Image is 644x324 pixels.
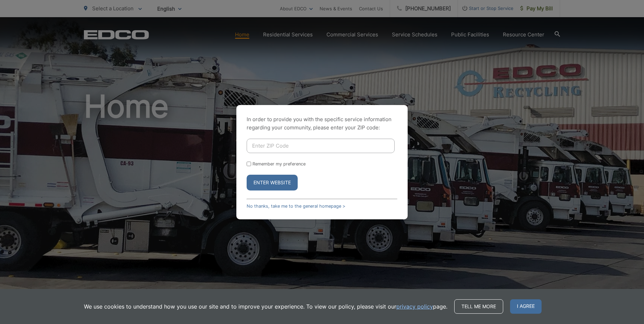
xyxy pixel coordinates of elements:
[247,139,395,153] input: Enter ZIP Code
[454,299,503,314] a: Tell me more
[247,175,298,190] button: Enter Website
[84,302,447,311] p: We use cookies to understand how you use our site and to improve your experience. To view our pol...
[247,115,397,132] p: In order to provide you with the specific service information regarding your community, please en...
[396,302,433,311] a: privacy policy
[247,204,345,209] a: No thanks, take me to the general homepage >
[510,299,542,314] span: I agree
[252,161,306,166] label: Remember my preference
